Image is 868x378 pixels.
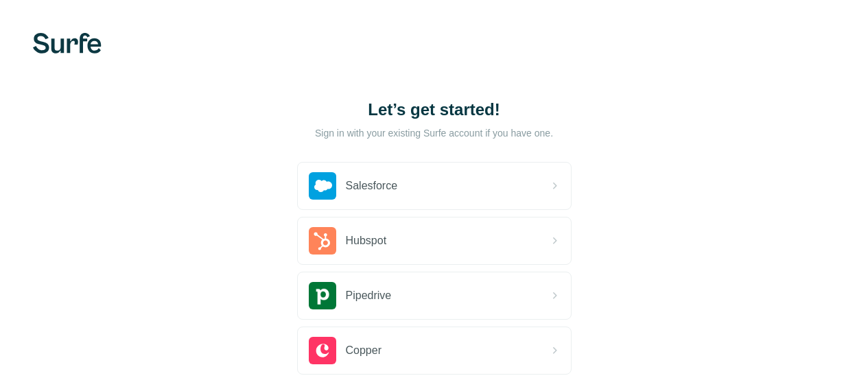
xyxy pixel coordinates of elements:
img: salesforce's logo [309,172,336,200]
span: Copper [346,342,382,359]
span: Pipedrive [346,287,392,304]
span: Hubspot [346,233,387,249]
h1: Let’s get started! [297,99,572,121]
p: Sign in with your existing Surfe account if you have one. [315,126,553,140]
span: Salesforce [346,178,398,194]
img: hubspot's logo [309,227,336,255]
img: pipedrive's logo [309,282,336,309]
img: Surfe's logo [33,33,102,54]
img: copper's logo [309,337,336,364]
